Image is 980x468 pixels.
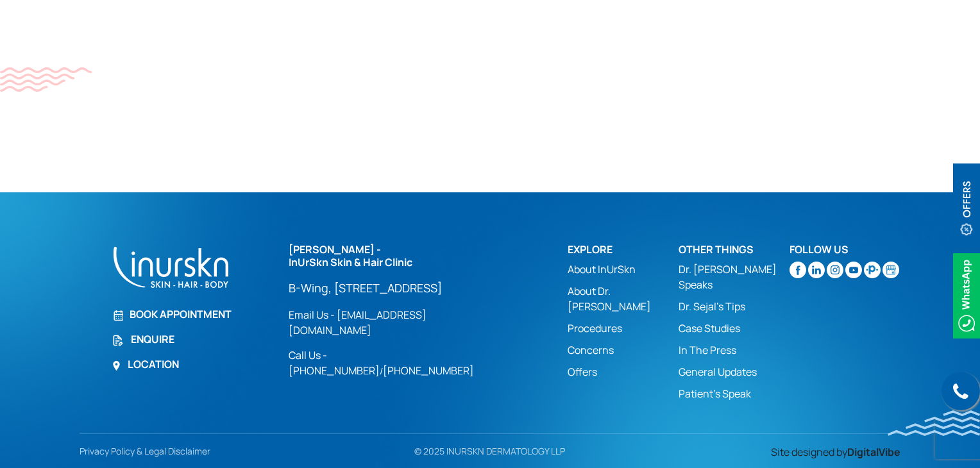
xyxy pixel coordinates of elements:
[289,280,501,296] a: B-Wing, [STREET_ADDRESS]
[953,253,980,338] img: Whatsappicon
[679,321,790,336] a: Case Studies
[954,446,964,455] img: up-blue-arrow.svg
[568,262,679,277] a: About InUrSkn
[568,342,679,358] a: Concerns
[679,342,790,358] a: In The Press
[953,288,980,302] a: Whatsappicon
[790,244,900,256] h2: Follow Us
[289,307,501,338] a: Email Us - [EMAIL_ADDRESS][DOMAIN_NAME]
[383,364,474,378] a: [PHONE_NUMBER]
[808,262,825,278] img: linkedin
[847,445,900,459] span: DigitalVibe
[112,306,273,322] a: Book Appointment
[845,262,862,278] img: youtube
[568,321,679,336] a: Procedures
[112,356,273,372] a: Location
[864,262,881,278] img: sejal-saheta-dermatologist
[568,283,679,314] a: About Dr. [PERSON_NAME]
[568,244,679,256] h2: Explore
[629,444,908,460] div: Site designed by
[289,244,501,268] h2: [PERSON_NAME] - InUrSkn Skin & Hair Clinic
[568,364,679,380] a: Offers
[289,348,380,378] a: Call Us - [PHONE_NUMBER]
[112,331,273,347] a: Enquire
[790,262,806,278] img: facebook
[679,299,790,314] a: Dr. Sejal's Tips
[289,244,552,378] div: /
[112,361,121,371] img: Location
[112,244,230,290] img: inurskn-footer-logo
[953,163,980,249] img: offerBt
[679,244,790,256] h2: Other Things
[827,262,843,278] img: instagram
[359,444,622,458] div: © 2025 INURSKN DERMATOLOGY LLP
[888,410,980,436] img: bluewave
[679,262,790,292] a: Dr. [PERSON_NAME] Speaks
[883,262,899,278] img: Skin-and-Hair-Clinic
[112,334,124,347] img: Enquire
[112,310,123,321] img: Book Appointment
[679,386,790,401] a: Patient’s Speak
[80,445,217,457] a: Privacy Policy & Legal Disclaimer
[679,364,790,380] a: General Updates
